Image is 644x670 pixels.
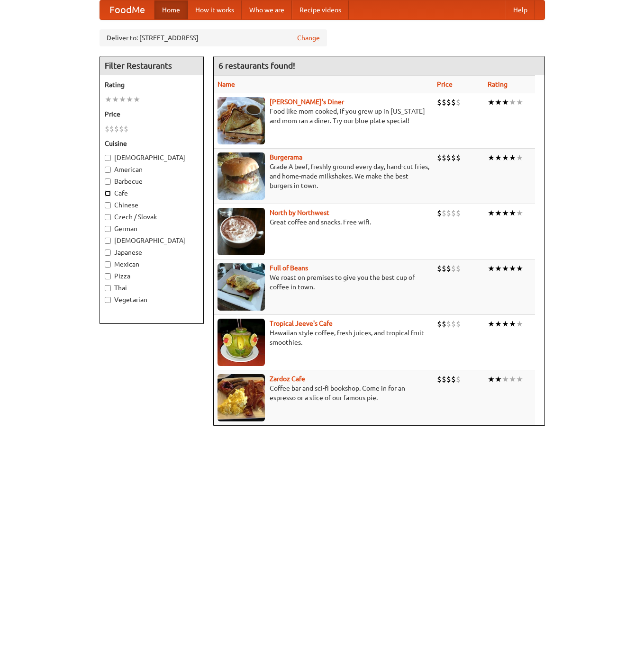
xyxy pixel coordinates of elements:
[442,152,446,163] li: $
[105,297,111,303] input: Vegetarian
[154,0,188,19] a: Home
[502,208,509,218] li: ★
[105,248,199,257] label: Japanese
[100,56,203,75] h4: Filter Restaurants
[105,202,111,208] input: Chinese
[105,250,111,256] input: Japanese
[488,374,495,384] li: ★
[218,328,429,347] p: Hawaiian style coffee, fresh juices, and tropical fruit smoothies.
[495,319,502,329] li: ★
[270,209,329,216] a: North by Northwest
[516,152,523,163] li: ★
[495,208,502,218] li: ★
[509,152,516,163] li: ★
[105,200,199,210] label: Chinese
[105,155,111,161] input: [DEMOGRAPHIC_DATA]
[105,238,111,244] input: [DEMOGRAPHIC_DATA]
[105,261,111,268] input: Mexican
[218,152,265,200] img: burgerama.jpg
[509,319,516,329] li: ★
[451,374,456,384] li: $
[502,152,509,163] li: ★
[516,374,523,384] li: ★
[516,319,523,329] li: ★
[509,374,516,384] li: ★
[105,179,111,185] input: Barbecue
[451,263,456,274] li: $
[119,124,124,134] li: $
[451,319,456,329] li: $
[105,190,111,197] input: Cafe
[105,295,199,304] label: Vegetarian
[270,98,344,106] a: [PERSON_NAME]'s Diner
[188,0,242,19] a: How it works
[495,152,502,163] li: ★
[105,224,199,233] label: German
[218,162,429,190] p: Grade A beef, freshly ground every day, hand-cut fries, and home-made milkshakes. We make the bes...
[105,188,199,198] label: Cafe
[442,263,446,274] li: $
[446,374,451,384] li: $
[218,374,265,421] img: zardoz.jpg
[437,263,442,274] li: $
[218,273,429,292] p: We roast on premises to give you the best cup of coffee in town.
[442,97,446,107] li: $
[446,319,451,329] li: $
[297,33,320,43] a: Change
[509,208,516,218] li: ★
[270,264,308,272] b: Full of Beans
[100,0,154,19] a: FoodMe
[502,319,509,329] li: ★
[218,97,265,144] img: sallys.jpg
[105,139,199,148] h5: Cuisine
[105,177,199,186] label: Barbecue
[456,263,461,274] li: $
[451,208,456,218] li: $
[105,283,199,293] label: Thai
[437,319,442,329] li: $
[218,319,265,366] img: jeeves.jpg
[488,80,508,88] a: Rating
[105,273,111,279] input: Pizza
[105,271,199,281] label: Pizza
[105,94,112,105] li: ★
[270,320,333,327] b: Tropical Jeeve's Cafe
[105,285,111,291] input: Thai
[442,374,446,384] li: $
[218,217,429,227] p: Great coffee and snacks. Free wifi.
[119,94,126,105] li: ★
[502,97,509,107] li: ★
[218,263,265,311] img: beans.jpg
[488,97,495,107] li: ★
[112,94,119,105] li: ★
[218,384,429,402] p: Coffee bar and sci-fi bookshop. Come in for an espresso or a slice of our famous pie.
[516,208,523,218] li: ★
[502,263,509,274] li: ★
[105,153,199,162] label: [DEMOGRAPHIC_DATA]
[442,208,446,218] li: $
[218,107,429,125] p: Food like mom cooked, if you grew up in [US_STATE] and mom ran a diner. Try our blue plate special!
[446,263,451,274] li: $
[442,319,446,329] li: $
[488,152,495,163] li: ★
[270,153,302,161] a: Burgerama
[437,374,442,384] li: $
[516,263,523,274] li: ★
[218,61,295,70] ng-pluralize: 6 restaurants found!
[437,208,442,218] li: $
[105,109,199,119] h5: Price
[456,152,461,163] li: $
[495,97,502,107] li: ★
[456,374,461,384] li: $
[509,97,516,107] li: ★
[451,152,456,163] li: $
[437,80,453,88] a: Price
[488,319,495,329] li: ★
[456,319,461,329] li: $
[105,124,109,134] li: $
[105,165,199,174] label: American
[488,263,495,274] li: ★
[506,0,535,19] a: Help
